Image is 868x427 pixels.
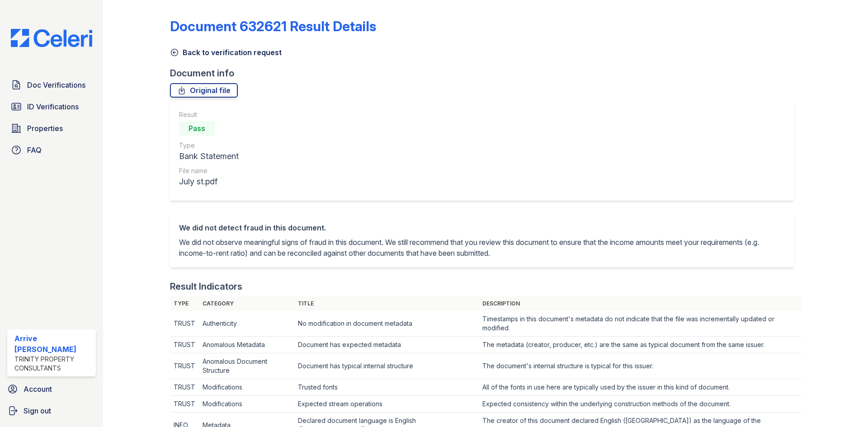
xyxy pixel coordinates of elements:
div: Result [179,110,239,119]
td: Document has typical internal structure [294,353,478,379]
td: Anomalous Metadata [199,337,295,353]
div: Result Indicators [170,280,242,293]
td: Modifications [199,396,295,413]
div: Arrive [PERSON_NAME] [14,333,92,355]
div: Bank Statement [179,150,239,163]
td: TRUST [170,353,199,379]
td: Expected consistency within the underlying construction methods of the document. [479,396,801,413]
div: July st.pdf [179,175,239,188]
td: Timestamps in this document's metadata do not indicate that the file was incrementally updated or... [479,311,801,337]
th: Description [479,296,801,311]
span: Properties [27,123,63,134]
td: Document has expected metadata [294,337,478,353]
td: No modification in document metadata [294,311,478,337]
div: Trinity Property Consultants [14,355,92,373]
td: Trusted fonts [294,379,478,396]
img: CE_Logo_Blue-a8612792a0a2168367f1c8372b55b34899dd931a85d93a1a3d3e32e68fde9ad4.png [4,29,99,47]
th: Category [199,296,295,311]
td: Expected stream operations [294,396,478,413]
td: The document's internal structure is typical for this issuer. [479,353,801,379]
span: Account [24,384,52,394]
div: Pass [179,121,215,136]
td: TRUST [170,379,199,396]
div: We did not detect fraud in this document. [179,222,785,233]
span: Doc Verifications [27,80,85,90]
td: Modifications [199,379,295,396]
div: File name [179,166,239,175]
th: Title [294,296,478,311]
span: ID Verifications [27,101,79,112]
a: ID Verifications [7,98,96,116]
p: We did not observe meaningful signs of fraud in this document. We still recommend that you review... [179,237,785,258]
td: TRUST [170,337,199,353]
a: Document 632621 Result Details [170,18,376,34]
a: Sign out [4,402,99,420]
a: Back to verification request [170,47,282,58]
a: Properties [7,119,96,137]
div: Type [179,141,239,150]
td: TRUST [170,396,199,413]
td: Authenticity [199,311,295,337]
td: All of the fonts in use here are typically used by the issuer in this kind of document. [479,379,801,396]
a: FAQ [7,141,96,159]
div: Document info [170,67,801,80]
th: Type [170,296,199,311]
span: Sign out [24,405,51,416]
span: FAQ [27,145,42,155]
td: Anomalous Document Structure [199,353,295,379]
a: Doc Verifications [7,76,96,94]
td: TRUST [170,311,199,337]
a: Account [4,380,99,398]
td: The metadata (creator, producer, etc.) are the same as typical document from the same issuer. [479,337,801,353]
a: Original file [170,83,238,98]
